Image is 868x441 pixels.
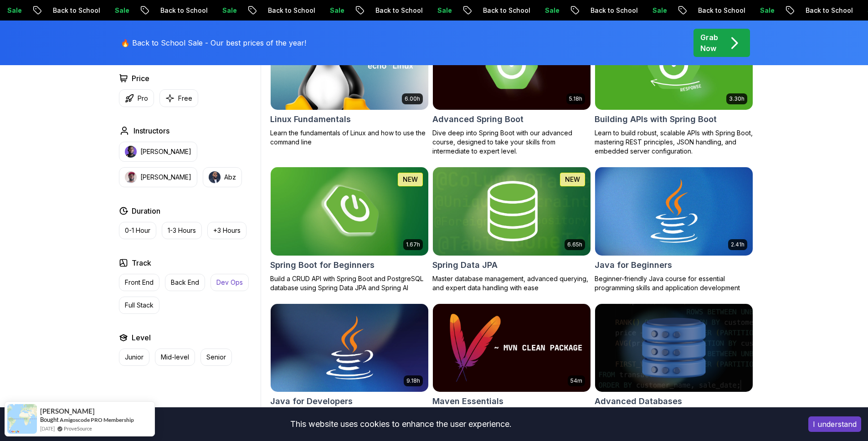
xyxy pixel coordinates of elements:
p: Front End [125,278,154,287]
button: Back End [165,274,205,291]
img: instructor img [125,146,137,158]
p: Pro [138,94,148,103]
p: Sale [833,6,863,15]
p: Sale [188,6,217,15]
p: Dev Ops [216,278,243,287]
h2: Level [132,332,151,343]
p: NEW [565,175,580,184]
p: Mid-level [161,353,189,362]
h2: Duration [132,205,160,216]
p: Sale [618,6,647,15]
p: 1.67h [406,241,420,248]
span: [PERSON_NAME] [40,407,95,415]
h2: Spring Boot for Beginners [270,259,375,272]
p: Back End [171,278,199,287]
h2: Java for Developers [270,395,353,408]
img: Building APIs with Spring Boot card [595,21,753,110]
img: instructor img [125,171,137,183]
a: Advanced Spring Boot card5.18hAdvanced Spring BootDive deep into Spring Boot with our advanced co... [432,21,591,156]
button: Full Stack [119,297,159,314]
h2: Track [132,257,151,268]
a: ProveSource [64,425,92,432]
p: 6.65h [567,241,582,248]
h2: Maven Essentials [432,395,503,408]
button: Front End [119,274,159,291]
img: Maven Essentials card [433,304,591,392]
a: Maven Essentials card54mMaven EssentialsLearn how to use Maven to build and manage your Java proj... [432,303,591,429]
button: +3 Hours [207,222,247,239]
div: This website uses cookies to enhance the user experience. [7,414,795,434]
p: Back to School [664,6,726,15]
h2: Price [132,73,149,84]
p: [PERSON_NAME] [140,173,191,182]
p: Beginner-friendly Java course for essential programming skills and application development [595,274,753,292]
h2: Linux Fundamentals [270,113,351,126]
img: Java for Developers card [271,304,428,392]
p: Sale [403,6,432,15]
h2: Instructors [134,125,169,136]
p: Back to School [556,6,618,15]
p: 0-1 Hour [125,226,150,235]
img: Advanced Databases card [595,304,753,392]
a: Spring Boot for Beginners card1.67hNEWSpring Boot for BeginnersBuild a CRUD API with Spring Boot ... [270,167,429,292]
button: Dev Ops [211,274,249,291]
button: Pro [119,89,154,107]
h2: Java for Beginners [595,259,672,272]
a: Amigoscode PRO Membership [60,416,134,423]
a: Linux Fundamentals card6.00hLinux FundamentalsLearn the fundamentals of Linux and how to use the ... [270,21,429,147]
img: Spring Data JPA card [433,167,591,256]
p: 54m [570,377,582,385]
button: instructor img[PERSON_NAME] [119,142,197,162]
p: Sale [296,6,325,15]
img: instructor img [209,171,221,183]
p: Back to School [771,6,833,15]
p: Back to School [126,6,188,15]
p: NEW [403,175,418,184]
img: Java for Beginners card [595,167,753,256]
p: 🔥 Back to School Sale - Our best prices of the year! [121,37,306,48]
p: Back to School [19,6,81,15]
p: Senior [206,353,226,362]
span: Bought [40,416,59,423]
button: Senior [200,349,232,366]
a: Java for Developers card9.18hJava for DevelopersLearn advanced Java concepts to build scalable an... [270,303,429,429]
p: Junior [125,353,144,362]
p: Learn to build robust, scalable APIs with Spring Boot, mastering REST principles, JSON handling, ... [595,128,753,156]
a: Building APIs with Spring Boot card3.30hBuilding APIs with Spring BootLearn to build robust, scal... [595,21,753,156]
p: Grab Now [700,32,718,54]
p: Back to School [234,6,296,15]
p: [PERSON_NAME] [140,147,191,156]
p: 9.18h [406,377,420,385]
button: instructor imgAbz [203,167,242,187]
button: Accept cookies [808,416,861,432]
p: Build a CRUD API with Spring Boot and PostgreSQL database using Spring Data JPA and Spring AI [270,274,429,292]
h2: Advanced Spring Boot [432,113,524,126]
p: Full Stack [125,301,154,310]
p: Back to School [341,6,403,15]
img: Spring Boot for Beginners card [271,167,428,256]
span: [DATE] [40,425,55,432]
p: 1-3 Hours [168,226,196,235]
img: Linux Fundamentals card [271,21,428,110]
p: 6.00h [405,95,420,103]
a: Java for Beginners card2.41hJava for BeginnersBeginner-friendly Java course for essential program... [595,167,753,292]
img: provesource social proof notification image [7,404,37,434]
button: Free [159,89,198,107]
img: Advanced Spring Boot card [433,21,591,110]
button: Mid-level [155,349,195,366]
p: Sale [511,6,540,15]
p: Back to School [449,6,511,15]
button: instructor img[PERSON_NAME] [119,167,197,187]
p: Sale [726,6,755,15]
p: Sale [81,6,110,15]
button: 0-1 Hour [119,222,156,239]
p: +3 Hours [213,226,241,235]
p: 3.30h [729,95,745,103]
p: 5.18h [569,95,582,103]
p: Master database management, advanced querying, and expert data handling with ease [432,274,591,292]
h2: Spring Data JPA [432,259,498,272]
a: Spring Data JPA card6.65hNEWSpring Data JPAMaster database management, advanced querying, and exp... [432,167,591,292]
button: Junior [119,349,149,366]
h2: Advanced Databases [595,395,682,408]
a: Advanced Databases cardAdvanced DatabasesAdvanced database management with SQL, integrity, and pr... [595,303,753,429]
